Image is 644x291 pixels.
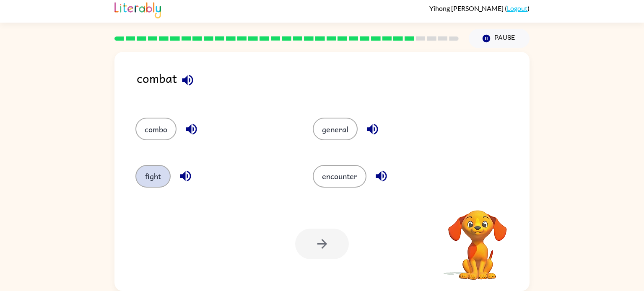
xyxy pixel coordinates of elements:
button: general [313,118,358,140]
button: combo [135,118,177,140]
span: Yihong [PERSON_NAME] [429,4,505,12]
button: Pause [469,29,530,48]
div: ( ) [429,4,530,12]
div: combat [137,69,530,101]
button: fight [135,165,171,188]
button: encounter [313,165,366,188]
video: Your browser must support playing .mp4 files to use Literably. Please try using another browser. [436,197,519,281]
a: Logout [507,4,527,12]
